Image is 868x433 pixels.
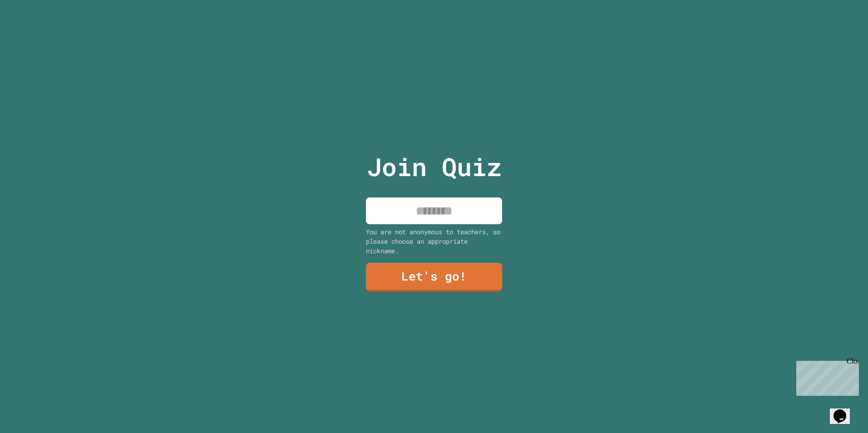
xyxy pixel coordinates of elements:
[4,4,63,58] div: Chat with us now!Close
[366,227,502,256] div: You are not anonymous to teachers, so please choose an appropriate nickname.
[367,148,502,186] p: Join Quiz
[830,397,859,424] iframe: chat widget
[793,357,859,396] iframe: chat widget
[366,263,502,291] a: Let's go!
